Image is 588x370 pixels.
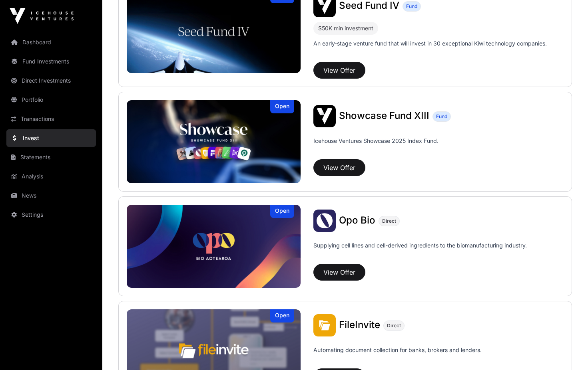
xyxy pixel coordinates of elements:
[339,110,429,121] span: Showcase Fund XIII
[339,320,380,330] a: FileInvite
[127,205,301,288] a: Opo BioOpen
[436,113,447,120] span: Fund
[127,100,301,183] a: Showcase Fund XIIIOpen
[406,3,417,10] span: Fund
[127,205,301,288] img: Opo Bio
[382,218,396,224] span: Direct
[313,159,365,176] button: View Offer
[339,1,399,11] a: Seed Fund IV
[339,111,429,121] a: Showcase Fund XIII
[313,62,365,79] button: View Offer
[339,216,375,226] a: Opo Bio
[313,314,336,336] img: FileInvite
[270,205,294,218] div: Open
[313,22,378,35] div: $50K min investment
[313,210,336,232] img: Opo Bio
[6,148,96,166] a: Statements
[318,24,373,33] div: $50K min investment
[6,129,96,147] a: Invest
[313,241,527,249] p: Supplying cell lines and cell-derived ingredients to the biomanufacturing industry.
[339,214,375,226] span: Opo Bio
[10,8,74,24] img: Icehouse Ventures Logo
[270,309,294,323] div: Open
[270,100,294,113] div: Open
[313,264,365,281] button: View Offer
[6,168,96,185] a: Analysis
[6,34,96,51] a: Dashboard
[6,53,96,70] a: Fund Investments
[387,323,401,329] span: Direct
[548,332,588,370] iframe: Chat Widget
[339,319,380,330] span: FileInvite
[6,187,96,204] a: News
[313,137,439,145] p: Icehouse Ventures Showcase 2025 Index Fund.
[6,110,96,128] a: Transactions
[313,346,482,365] p: Automating document collection for banks, brokers and lenders.
[6,72,96,89] a: Direct Investments
[6,91,96,109] a: Portfolio
[6,206,96,224] a: Settings
[313,105,336,127] img: Showcase Fund XIII
[313,40,547,47] p: An early-stage venture fund that will invest in 30 exceptional Kiwi technology companies.
[127,100,301,183] img: Showcase Fund XIII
